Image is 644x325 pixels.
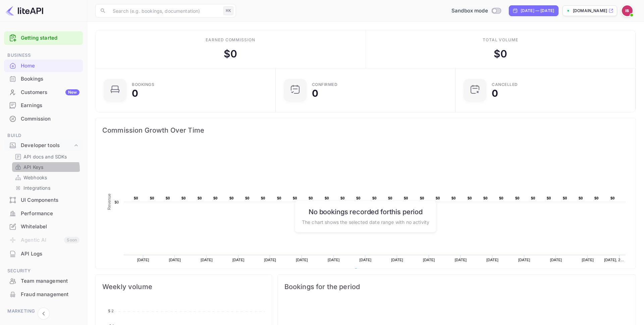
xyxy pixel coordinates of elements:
[21,142,73,149] div: Developer tools
[4,112,83,125] a: Commission
[166,196,170,200] text: $0
[132,83,154,87] div: Bookings
[4,247,83,260] a: API Logs
[449,7,503,15] div: Switch to Production mode
[4,52,83,59] span: Business
[610,196,615,200] text: $0
[388,196,392,200] text: $0
[451,196,456,200] text: $0
[229,196,234,200] text: $0
[4,140,83,151] div: Developer tools
[515,196,520,200] text: $0
[492,83,518,87] div: CANCELLED
[102,125,629,136] span: Commission Growth Over Time
[21,196,79,204] div: UI Components
[277,196,281,200] text: $0
[21,75,79,83] div: Bookings
[108,309,114,313] tspan: $ 2
[4,207,83,220] a: Performance
[547,196,551,200] text: $0
[21,34,79,42] a: Getting started
[15,164,77,171] a: API Keys
[492,89,498,98] div: 0
[4,220,83,233] div: Whitelabel
[261,196,265,200] text: $0
[12,162,80,172] div: API Keys
[579,196,583,200] text: $0
[15,153,77,160] a: API docs and SDKs
[21,210,79,218] div: Performance
[451,7,488,15] span: Sandbox mode
[494,46,507,61] div: $ 0
[284,281,629,292] span: Bookings for the period
[550,258,562,262] text: [DATE]
[302,218,429,225] p: The chart shows the selected date range with no activity
[4,288,83,301] div: Fraud management
[21,89,79,96] div: Customers
[391,258,403,262] text: [DATE]
[404,196,408,200] text: $0
[21,277,79,285] div: Team management
[360,268,377,273] text: Revenue
[372,196,377,200] text: $0
[4,99,83,111] a: Earnings
[4,194,83,207] div: UI Components
[436,196,440,200] text: $0
[4,275,83,287] a: Team management
[573,8,607,14] p: [DOMAIN_NAME]
[23,174,47,181] p: Webhooks
[12,183,80,193] div: Integrations
[114,200,119,204] text: $0
[4,288,83,300] a: Fraud management
[150,196,154,200] text: $0
[137,258,149,262] text: [DATE]
[4,99,83,112] div: Earnings
[4,59,83,72] a: Home
[245,196,250,200] text: $0
[518,258,530,262] text: [DATE]
[21,115,79,123] div: Commission
[4,220,83,233] a: Whitelabel
[531,196,535,200] text: $0
[4,247,83,261] div: API Logs
[423,258,435,262] text: [DATE]
[232,258,245,262] text: [DATE]
[483,196,488,200] text: $0
[312,89,318,98] div: 0
[21,62,79,70] div: Home
[21,102,79,109] div: Earnings
[312,83,338,87] div: Confirmed
[4,73,83,85] a: Bookings
[23,164,43,171] p: API Keys
[4,308,83,315] span: Marketing
[201,258,213,262] text: [DATE]
[109,4,221,17] input: Search (e.g. bookings, documentation)
[340,196,345,200] text: $0
[356,196,361,200] text: $0
[563,196,567,200] text: $0
[509,5,558,16] div: Click to change the date range period
[206,37,255,43] div: Earned commission
[604,258,624,262] text: [DATE], 2…
[499,196,503,200] text: $0
[65,89,79,95] div: New
[264,258,276,262] text: [DATE]
[293,196,297,200] text: $0
[23,153,67,160] p: API docs and SDKs
[4,194,83,206] a: UI Components
[296,258,308,262] text: [DATE]
[4,86,83,99] div: CustomersNew
[21,250,79,258] div: API Logs
[4,267,83,275] span: Security
[302,207,429,216] h6: No bookings recorded for this period
[169,258,181,262] text: [DATE]
[4,73,83,86] div: Bookings
[134,196,138,200] text: $0
[198,196,202,200] text: $0
[594,196,599,200] text: $0
[4,132,83,139] span: Build
[328,258,340,262] text: [DATE]
[309,196,313,200] text: $0
[5,5,43,16] img: LiteAPI logo
[582,258,594,262] text: [DATE]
